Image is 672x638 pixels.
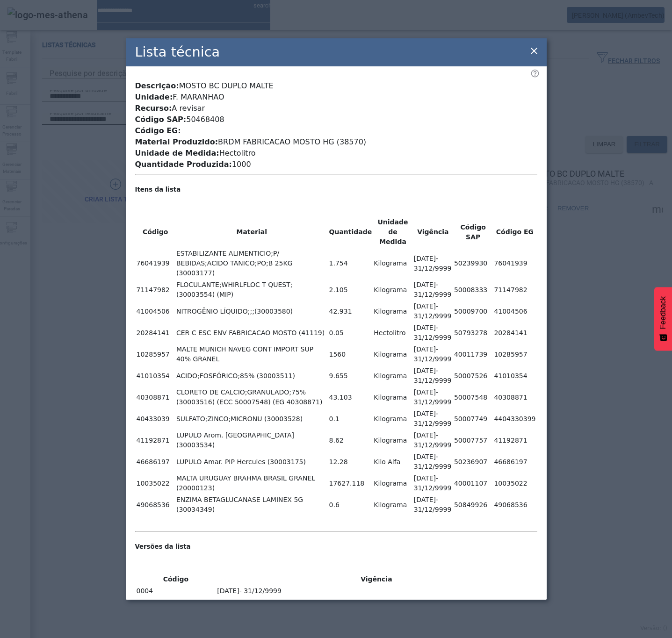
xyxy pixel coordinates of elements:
td: 50236907 [454,452,492,472]
td: 43.103 [329,387,373,408]
td: 40308871 [136,387,175,408]
span: F. MARANHAO [173,93,224,101]
td: Kilograma [373,473,412,494]
span: Código EG: [135,126,181,135]
td: [DATE] [413,495,453,515]
td: 46686197 [493,452,536,472]
span: Código SAP: [135,115,187,124]
td: 0.6 [329,495,373,515]
span: 1000 [232,160,251,169]
td: [DATE] [413,323,453,343]
td: 50239930 [454,248,492,279]
td: Kilograma [373,366,412,386]
h5: Itens da lista [135,185,537,194]
span: - 31/12/9999 [239,587,282,595]
td: 20284141 [136,323,175,343]
td: Hectolitro [373,323,412,343]
h2: Lista técnica [135,42,220,62]
td: 0.1 [329,409,373,429]
span: A revisar [172,104,205,113]
td: 50007548 [454,387,492,408]
td: 71147982 [136,280,175,300]
td: 20284141 [493,323,536,343]
td: FLOCULANTE;WHIRLFLOC T QUEST; (30003554) (MIP) [176,280,328,300]
td: 10285957 [493,344,536,365]
th: Vigência [413,217,453,247]
td: 41010354 [493,366,536,386]
td: 41004506 [136,301,175,322]
th: Código [136,574,216,585]
td: ESTABILIZANTE ALIMENTICIO;P/ BEBIDAS;ACIDO TANICO;PO;B 25KG (30003177) [176,248,328,279]
td: 9.655 [329,366,373,386]
span: MOSTO BC DUPLO MALTE [179,81,274,90]
td: 40433039 [136,409,175,429]
td: [DATE] [413,280,453,300]
td: [DATE] [413,452,453,472]
td: 50007749 [454,409,492,429]
span: Recurso: [135,104,172,113]
td: 41004506 [493,301,536,322]
td: 71147982 [493,280,536,300]
td: ENZIMA BETAGLUCANASE LAMINEX 5G (30034349) [176,495,328,515]
td: 50793278 [454,323,492,343]
td: 50849926 [454,495,492,515]
td: 8.62 [329,430,373,451]
td: [DATE] [217,586,536,596]
td: SULFATO;ZINCO;MICRONU (30003528) [176,409,328,429]
td: [DATE] [413,248,453,279]
span: Descrição: [135,81,179,90]
td: Kilograma [373,387,412,408]
th: Código SAP [454,217,492,247]
td: 10285957 [136,344,175,365]
td: NITROGÊNIO LÍQUIDO;;;(30003580) [176,301,328,322]
span: Quantidade Produzida: [135,160,232,169]
th: Código EG [493,217,536,247]
td: 10035022 [493,473,536,494]
td: 1560 [329,344,373,365]
td: 41192871 [136,430,175,451]
td: 50007526 [454,366,492,386]
td: Kilograma [373,409,412,429]
td: [DATE] [413,344,453,365]
td: 49068536 [493,495,536,515]
td: MALTA URUGUAY BRAHMA BRASIL GRANEL (20000123) [176,473,328,494]
td: 76041939 [493,248,536,279]
th: Vigência [217,574,536,585]
td: 40308871 [493,387,536,408]
td: 0004 [136,586,216,596]
td: 17627.118 [329,473,373,494]
span: Hectolitro [219,149,256,158]
td: Kilograma [373,344,412,365]
td: [DATE] [413,473,453,494]
span: 50468408 [186,115,224,124]
th: Material [176,217,328,247]
span: Unidade de Medida: [135,149,219,158]
span: Unidade: [135,93,173,101]
td: CER C ESC ENV FABRICACAO MOSTO (41119) [176,323,328,343]
td: [DATE] [413,409,453,429]
h5: Versões da lista [135,542,537,552]
td: 40011739 [454,344,492,365]
td: Kilo Alfa [373,452,412,472]
td: 0.05 [329,323,373,343]
td: 50007757 [454,430,492,451]
td: [DATE] [413,387,453,408]
td: 50008333 [454,280,492,300]
td: Kilograma [373,430,412,451]
td: 41010354 [136,366,175,386]
td: LUPULO Amar. PIP Hercules (30003175) [176,452,328,472]
th: Código [136,217,175,247]
td: 40001107 [454,473,492,494]
span: BRDM FABRICACAO MOSTO HG (38570) [218,137,366,146]
td: Kilograma [373,495,412,515]
td: [DATE] [413,366,453,386]
td: 1.754 [329,248,373,279]
td: LUPULO Arom. [GEOGRAPHIC_DATA] (30003534) [176,430,328,451]
td: [DATE] [413,301,453,322]
td: [DATE] [413,430,453,451]
td: Kilograma [373,280,412,300]
td: 49068536 [136,495,175,515]
td: 50009700 [454,301,492,322]
span: Feedback [659,296,667,329]
td: 76041939 [136,248,175,279]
